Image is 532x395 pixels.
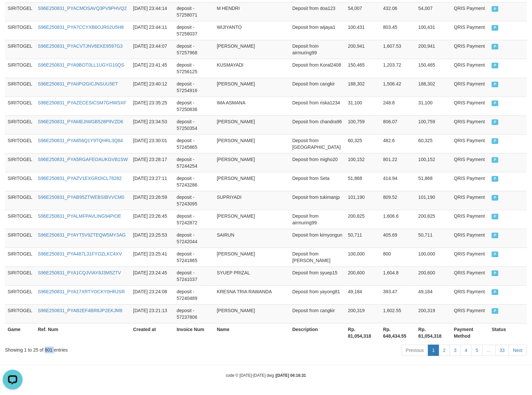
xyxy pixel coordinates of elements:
[130,172,174,191] td: [DATE] 23:27:11
[345,248,381,266] td: 100,000
[416,304,451,323] td: 200,319
[416,115,451,134] td: 100,759
[416,40,451,59] td: 200,941
[290,115,345,134] td: Deposit from chandra96
[130,40,174,59] td: [DATE] 23:44:07
[174,59,214,78] td: deposit - 57256125
[345,285,381,304] td: 49,184
[214,78,290,96] td: [PERSON_NAME]
[451,59,489,78] td: QRIS Payment
[416,2,451,21] td: 54,007
[5,59,35,78] td: SIRITOGEL
[226,373,306,378] small: code © [DATE]-[DATE] dwg |
[214,304,290,323] td: [PERSON_NAME]
[451,304,489,323] td: QRIS Payment
[5,210,35,229] td: SIRITOGEL
[130,115,174,134] td: [DATE] 23:34:53
[214,172,290,191] td: [PERSON_NAME]
[130,96,174,115] td: [DATE] 23:35:25
[451,40,489,59] td: QRIS Payment
[290,229,345,248] td: Deposit from kimyongun
[290,210,345,229] td: Deposit from airmuring99
[381,153,416,172] td: 801.22
[290,59,345,78] td: Deposit from Koral2408
[402,345,428,356] a: Previous
[38,43,123,49] a: S96E250831_PYACVTJNV6EKE9597G3
[214,266,290,285] td: SYUEP PRIZAL
[416,248,451,266] td: 100,000
[492,289,498,295] span: PAID
[174,248,214,266] td: deposit - 57241865
[492,252,498,257] span: PAID
[450,345,461,356] a: 3
[5,2,35,21] td: SIRITOGEL
[5,134,35,153] td: SIRITOGEL
[38,176,122,181] a: S96E250831_PYAZV1EXGROICL78282
[174,172,214,191] td: deposit - 57243286
[214,248,290,266] td: [PERSON_NAME]
[290,40,345,59] td: Deposit from airmuring99
[174,304,214,323] td: deposit - 57237806
[5,266,35,285] td: SIRITOGEL
[416,191,451,210] td: 101,190
[38,270,121,275] a: S96E250831_PYA1CQJVIAY8J3M5ZTV
[492,270,498,276] span: PAID
[381,2,416,21] td: 432.06
[492,195,498,200] span: PAID
[5,96,35,115] td: SIRITOGEL
[290,266,345,285] td: Deposit from syuep15
[38,308,122,313] a: S96E250831_PYAB2EF4BR8JP2EKJM8
[5,21,35,40] td: SIRITOGEL
[38,119,123,124] a: S96E250831_PYAMEJIWGB528P9VZD6
[214,2,290,21] td: M HENDRI
[290,134,345,153] td: Deposit from [GEOGRAPHIC_DATA]
[174,153,214,172] td: deposit - 57244254
[290,323,345,342] th: Description
[451,191,489,210] td: QRIS Payment
[5,78,35,96] td: SIRITOGEL
[416,59,451,78] td: 150,465
[345,304,381,323] td: 200,319
[5,304,35,323] td: SIRITOGEL
[345,266,381,285] td: 200,600
[174,191,214,210] td: deposit - 57243095
[492,176,498,182] span: PAID
[381,191,416,210] td: 809.52
[381,59,416,78] td: 1,203.72
[451,266,489,285] td: QRIS Payment
[5,229,35,248] td: SIRITOGEL
[130,191,174,210] td: [DATE] 23:26:59
[214,59,290,78] td: KUSMAYADI
[451,78,489,96] td: QRIS Payment
[345,323,381,342] th: Rp. 81,054,318
[492,157,498,163] span: PAID
[38,25,124,30] a: S96E250831_PYA7CCYXB6OJR02U5H8
[5,248,35,266] td: SIRITOGEL
[130,266,174,285] td: [DATE] 23:24:45
[214,40,290,59] td: [PERSON_NAME]
[130,78,174,96] td: [DATE] 23:40:12
[214,229,290,248] td: SAIRUN
[345,78,381,96] td: 188,302
[416,285,451,304] td: 49,184
[174,21,214,40] td: deposit - 57258037
[174,323,214,342] th: Invoice Num
[38,195,124,200] a: S96E250831_PYAB95ZTWEBSIBVVCM0
[451,134,489,153] td: QRIS Payment
[130,59,174,78] td: [DATE] 23:41:45
[5,344,217,353] div: Showing 1 to 25 of 801 entries
[130,210,174,229] td: [DATE] 23:26:45
[130,153,174,172] td: [DATE] 23:28:17
[345,134,381,153] td: 60,325
[451,2,489,21] td: QRIS Payment
[5,323,35,342] th: Game
[492,6,498,12] span: PAID
[381,21,416,40] td: 803.45
[381,134,416,153] td: 482.6
[290,153,345,172] td: Deposit from migho20
[492,63,498,68] span: PAID
[214,323,290,342] th: Name
[345,153,381,172] td: 100,152
[174,2,214,21] td: deposit - 57258071
[5,172,35,191] td: SIRITOGEL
